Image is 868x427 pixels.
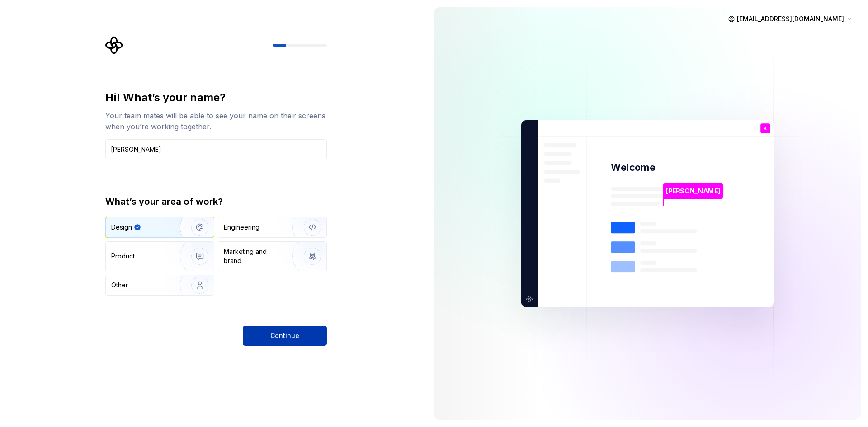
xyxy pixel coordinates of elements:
[111,252,135,261] div: Product
[611,161,655,174] p: Welcome
[270,331,299,340] span: Continue
[105,90,327,105] div: Hi! What’s your name?
[666,186,720,196] p: [PERSON_NAME]
[105,139,327,159] input: Han Solo
[105,36,123,54] svg: Supernova Logo
[243,326,327,346] button: Continue
[224,247,285,265] div: Marketing and brand
[111,223,132,232] div: Design
[764,126,767,131] p: K
[724,11,857,27] button: [EMAIL_ADDRESS][DOMAIN_NAME]
[224,223,259,232] div: Engineering
[105,110,327,132] div: Your team mates will be able to see your name on their screens when you’re working together.
[737,14,844,23] span: [EMAIL_ADDRESS][DOMAIN_NAME]
[105,195,327,208] div: What’s your area of work?
[111,281,128,290] div: Other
